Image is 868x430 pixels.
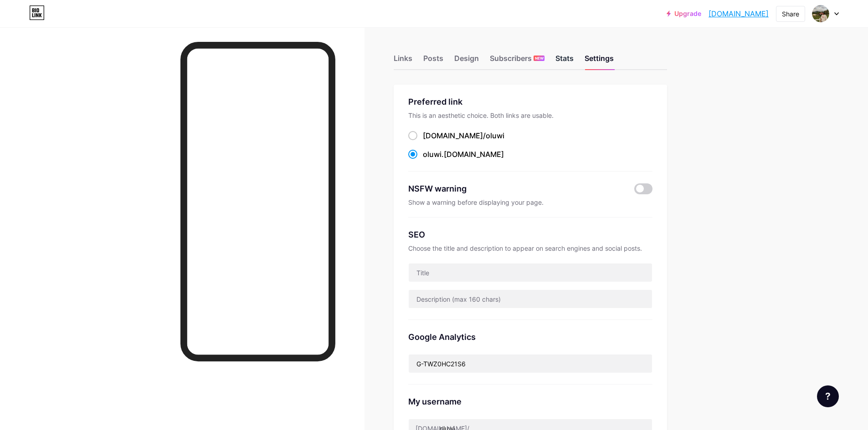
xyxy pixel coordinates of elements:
[408,198,652,206] div: Show a warning before displaying your page.
[782,9,799,19] div: Share
[409,354,652,373] input: G-XXXXXXXXXX
[535,56,544,61] span: NEW
[408,331,652,343] div: Google Analytics
[423,150,442,159] span: oluwi
[423,53,443,69] div: Posts
[667,10,701,17] a: Upgrade
[408,244,652,252] div: Choose the title and description to appear on search engines and social posts.
[408,228,652,241] div: SEO
[585,53,614,69] div: Settings
[423,149,504,160] div: .[DOMAIN_NAME]
[454,53,479,69] div: Design
[409,290,652,308] input: Description (max 160 chars)
[408,111,652,119] div: This is an aesthetic choice. Both links are usable.
[423,130,504,141] div: [DOMAIN_NAME]/
[555,53,574,69] div: Stats
[408,182,621,195] div: NSFW warning
[490,53,544,69] div: Subscribers
[408,96,652,108] div: Preferred link
[408,395,652,408] div: My username
[409,263,652,282] input: Title
[394,53,412,69] div: Links
[709,8,769,19] a: [DOMAIN_NAME]
[812,5,829,22] img: Oluwi
[486,131,504,140] span: oluwi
